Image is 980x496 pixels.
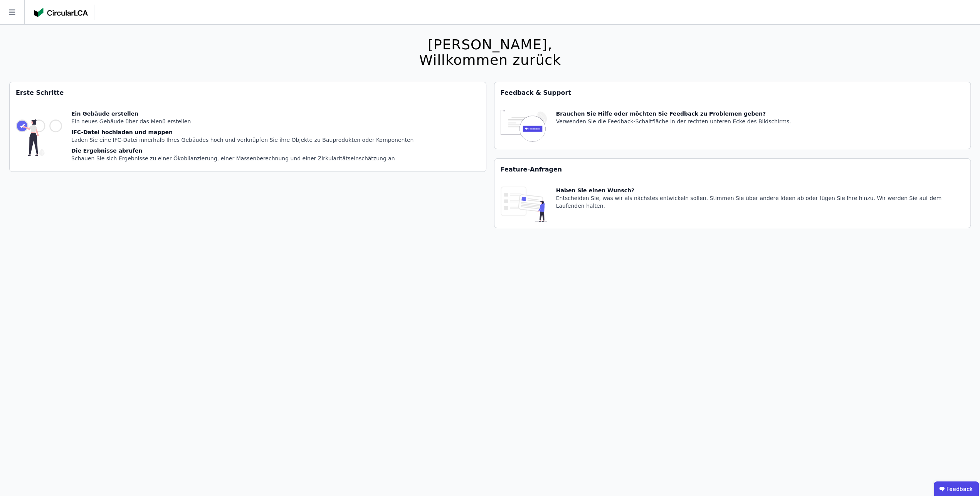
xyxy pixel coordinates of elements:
div: Brauchen Sie Hilfe oder möchten Sie Feedback zu Problemen geben? [556,110,791,118]
div: Entscheiden Sie, was wir als nächstes entwickeln sollen. Stimmen Sie über andere Ideen ab oder fü... [556,194,965,210]
img: Concular [34,8,88,17]
img: getting_started_tile-DrF_GRSv.svg [16,110,62,165]
div: Verwenden Sie die Feedback-Schaltfläche in der rechten unteren Ecke des Bildschirms. [556,118,791,125]
div: Erste Schritte [10,82,486,104]
div: Ein Gebäude erstellen [71,110,414,118]
div: Willkommen zurück [419,52,561,68]
div: Laden Sie eine IFC-Datei innerhalb Ihres Gebäudes hoch und verknüpfen Sie ihre Objekte zu Bauprod... [71,136,414,144]
div: Feedback & Support [494,82,971,104]
div: IFC-Datei hochladen und mappen [71,128,414,136]
div: Feature-Anfragen [494,159,971,180]
div: Haben Sie einen Wunsch? [556,187,965,194]
div: Ein neues Gebäude über das Menü erstellen [71,118,414,125]
div: Schauen Sie sich Ergebnisse zu einer Ökobilanzierung, einer Massenberechnung und einer Zirkularit... [71,155,414,162]
div: Die Ergebnisse abrufen [71,147,414,155]
img: feature_request_tile-UiXE1qGU.svg [501,187,547,222]
div: [PERSON_NAME], [419,37,561,52]
img: feedback-icon-HCTs5lye.svg [501,110,547,143]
